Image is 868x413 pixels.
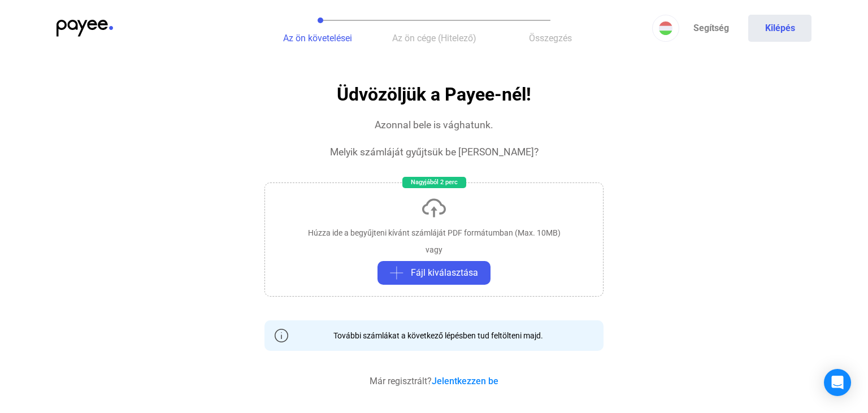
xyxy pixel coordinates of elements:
[308,227,561,238] div: Húzza ide a begyűjteni kívánt számláját PDF formátumban (Max. 10MB)
[659,21,672,35] img: HU
[679,15,743,42] a: Segítség
[426,244,442,255] div: vagy
[390,266,403,280] img: plus-grey
[377,261,491,285] button: plus-greyFájl kiválasztása
[330,145,539,159] div: Melyik számláját gyűjtsük be [PERSON_NAME]?
[370,375,498,388] div: Már regisztrált?
[529,33,572,44] span: Összegzés
[283,33,352,44] span: Az ön követelései
[432,376,498,386] a: Jelentkezzen be
[392,33,476,44] span: Az ön cége (Hitelező)
[652,15,679,42] button: HU
[375,118,493,132] div: Azonnal bele is vághatunk.
[337,85,531,105] h1: Üdvözöljük a Payee-nél!
[411,266,478,280] span: Fájl kiválasztása
[824,369,851,396] div: Open Intercom Messenger
[420,194,448,221] img: upload-cloud
[402,177,466,188] div: Nagyjából 2 perc
[325,330,543,341] div: További számlákat a következő lépésben tud feltölteni majd.
[275,329,288,342] img: info-grey-outline
[748,15,811,42] button: Kilépés
[57,20,113,37] img: payee-logo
